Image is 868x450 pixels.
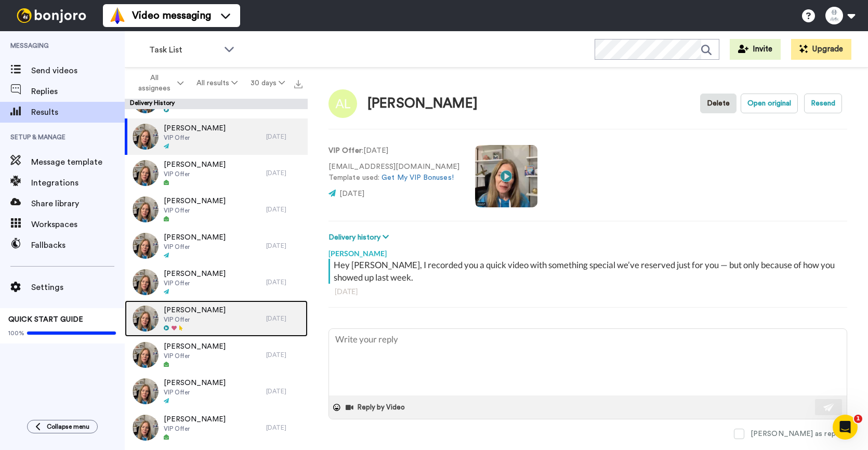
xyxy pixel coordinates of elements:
a: [PERSON_NAME]VIP Offer[DATE] [125,264,308,300]
span: QUICK START GUIDE [8,316,83,323]
img: 54a036ba-fad4-4c84-a425-62d8b485fa3c-thumb.jpg [133,196,159,222]
button: Delivery history [328,232,392,243]
a: [PERSON_NAME]VIP Offer[DATE] [125,300,308,337]
button: Collapse menu [27,420,98,433]
span: VIP Offer [164,352,226,360]
a: Get My VIP Bonuses! [382,174,454,181]
span: Share library [31,197,125,210]
span: VIP Offer [164,388,226,396]
span: [PERSON_NAME] [164,269,226,279]
button: Upgrade [791,39,851,60]
span: Integrations [31,177,125,189]
span: VIP Offer [164,206,226,215]
button: Export all results that match these filters now. [291,75,306,91]
img: Image of Amanda Lujan [328,89,357,118]
img: 54a036ba-fad4-4c84-a425-62d8b485fa3c-thumb.jpg [133,306,159,332]
div: [DATE] [266,278,303,286]
div: [DATE] [266,242,303,250]
span: Video messaging [132,8,211,23]
span: VIP Offer [164,315,226,324]
img: 54a036ba-fad4-4c84-a425-62d8b485fa3c-thumb.jpg [133,269,159,295]
span: Workspaces [31,218,125,231]
iframe: Intercom live chat [833,415,858,440]
span: [PERSON_NAME] [164,232,226,243]
a: [PERSON_NAME]VIP Offer[DATE] [125,228,308,264]
div: [DATE] [266,314,303,323]
a: [PERSON_NAME]VIP Offer[DATE] [125,409,308,446]
span: All assignees [133,73,175,94]
div: [PERSON_NAME] as replied [751,429,847,439]
img: vm-color.svg [109,7,126,24]
div: [DATE] [266,169,303,177]
span: Results [31,106,125,118]
a: [PERSON_NAME]VIP Offer[DATE] [125,118,308,155]
span: Replies [31,85,125,98]
div: [DATE] [266,387,303,395]
button: All results [190,74,244,92]
button: Invite [730,39,781,60]
a: [PERSON_NAME]VIP Offer[DATE] [125,373,308,409]
button: Open original [741,94,798,113]
img: 54a036ba-fad4-4c84-a425-62d8b485fa3c-thumb.jpg [133,160,159,186]
div: [DATE] [266,351,303,359]
span: 100% [8,329,24,337]
button: Resend [804,94,842,113]
button: 30 days [244,74,291,92]
p: : [DATE] [328,145,459,156]
img: bj-logo-header-white.svg [12,8,90,23]
a: [PERSON_NAME]VIP Offer[DATE] [125,337,308,373]
div: Hey [PERSON_NAME], I recorded you a quick video with something special we’ve reserved just for yo... [334,259,845,284]
div: Delivery History [125,99,308,109]
span: VIP Offer [164,425,226,433]
div: [PERSON_NAME] [328,243,847,259]
span: [PERSON_NAME] [164,414,226,425]
div: [DATE] [335,286,841,297]
span: [PERSON_NAME] [164,341,226,352]
button: Reply by Video [345,400,408,415]
span: 1 [854,415,862,423]
img: send-white.svg [823,403,835,412]
span: [DATE] [339,190,364,197]
span: [PERSON_NAME] [164,123,226,134]
a: [PERSON_NAME]VIP Offer[DATE] [125,155,308,191]
strong: VIP Offer [328,147,362,154]
span: VIP Offer [164,243,226,251]
span: VIP Offer [164,134,226,142]
span: [PERSON_NAME] [164,196,226,206]
img: 54a036ba-fad4-4c84-a425-62d8b485fa3c-thumb.jpg [133,124,159,150]
span: VIP Offer [164,170,226,178]
img: export.svg [294,80,303,88]
div: [DATE] [266,205,303,214]
span: Send videos [31,64,125,77]
span: Collapse menu [47,422,89,431]
a: [PERSON_NAME]VIP Offer[DATE] [125,191,308,228]
span: Message template [31,156,125,168]
span: Settings [31,281,125,294]
img: 54a036ba-fad4-4c84-a425-62d8b485fa3c-thumb.jpg [133,415,159,441]
div: [DATE] [266,133,303,141]
img: 54a036ba-fad4-4c84-a425-62d8b485fa3c-thumb.jpg [133,233,159,259]
span: Fallbacks [31,239,125,252]
span: [PERSON_NAME] [164,378,226,388]
p: [EMAIL_ADDRESS][DOMAIN_NAME] Template used: [328,162,459,183]
span: Task List [149,44,219,56]
div: [PERSON_NAME] [367,96,478,111]
button: Delete [700,94,737,113]
div: [DATE] [266,423,303,432]
img: 54a036ba-fad4-4c84-a425-62d8b485fa3c-thumb.jpg [133,378,159,404]
span: [PERSON_NAME] [164,305,226,315]
button: All assignees [127,69,190,98]
span: [PERSON_NAME] [164,160,226,170]
span: VIP Offer [164,279,226,287]
img: 54a036ba-fad4-4c84-a425-62d8b485fa3c-thumb.jpg [133,342,159,368]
